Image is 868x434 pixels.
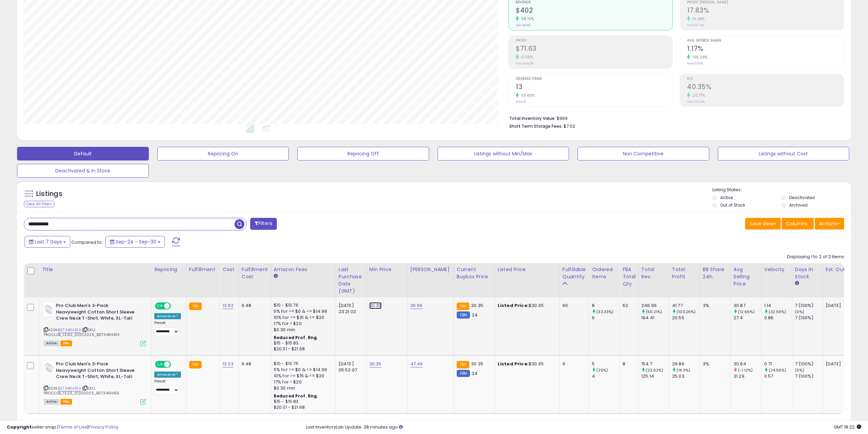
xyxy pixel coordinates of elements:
[578,147,709,160] button: Non Competitive
[516,39,672,43] span: Profit
[250,218,277,230] button: Filters
[297,147,429,160] button: Repricing Off
[795,373,823,379] div: 7 (100%)
[60,399,72,405] span: FBA
[274,385,330,391] div: $0.30 min
[795,266,820,280] div: Days In Stock
[189,303,202,310] small: FBA
[44,361,146,404] div: ASIN:
[24,201,54,207] div: Clear All Filters
[786,220,808,227] span: Columns
[646,367,663,373] small: (23.62%)
[563,303,584,309] div: 60
[592,315,620,321] div: 6
[410,266,451,273] div: [PERSON_NAME]
[795,280,799,286] small: Days In Stock.
[457,370,470,377] small: FBM
[44,386,119,396] span: | SKU: PROCLUB_13.23_01202025_B0734KH45X
[787,254,844,260] div: Displaying 1 to 2 of 2 items
[58,386,81,391] a: B0734KH45X
[623,361,633,367] div: 8
[734,373,761,379] div: 31.29
[274,273,278,279] small: Amazon Fees.
[457,266,492,280] div: Current Buybox Price
[623,303,633,309] div: 62
[17,147,149,160] button: Default
[189,266,217,273] div: Fulfillment
[623,266,636,288] div: FBA Total Qty
[516,1,672,4] span: Revenue
[596,367,608,373] small: (25%)
[769,367,786,373] small: (24.56%)
[242,361,266,367] div: 6.48
[274,308,330,314] div: 5% for >= $0 & <= $14.99
[369,361,382,367] a: 30.35
[154,321,181,336] div: Preset:
[563,266,586,280] div: Fulfillable Quantity
[471,302,483,309] span: 30.35
[769,309,786,314] small: (32.56%)
[339,361,361,373] div: [DATE] 05:53:07
[156,303,164,309] span: ON
[25,236,70,248] button: Last 7 Days
[44,303,146,346] div: ASIN:
[189,361,202,368] small: FBA
[764,315,792,321] div: 0.86
[274,373,330,379] div: 10% for >= $15 & <= $20
[795,309,805,314] small: (0%)
[834,424,861,430] span: 2025-10-8 18:22 GMT
[764,266,789,273] div: Velocity
[764,373,792,379] div: 0.57
[516,61,533,66] small: Prev: $45.58
[563,361,584,367] div: 6
[274,327,330,333] div: $0.30 min
[154,313,181,319] div: Amazon AI *
[105,236,165,248] button: Sep-24 - Sep-30
[516,23,531,27] small: Prev: $290
[339,303,361,315] div: [DATE] 23:21:02
[274,321,330,327] div: 17% for > $20
[516,6,672,16] h2: $402
[564,123,575,129] span: $7.02
[58,424,87,430] a: Terms of Use
[274,314,330,321] div: 10% for >= $15 & <= $20
[592,303,620,309] div: 8
[677,309,696,314] small: (103.26%)
[42,266,148,273] div: Title
[498,266,557,273] div: Listed Price
[641,303,669,309] div: 246.96
[672,373,700,379] div: 25.03
[274,266,333,273] div: Amazon Fees
[672,303,700,309] div: 41.77
[592,266,617,280] div: Ordered Items
[457,311,470,319] small: FBM
[641,315,669,321] div: 164.41
[519,16,534,22] small: 38.72%
[498,361,554,367] div: $30.35
[509,115,556,121] b: Total Inventory Value:
[519,55,533,60] small: 57.15%
[170,362,181,367] span: OFF
[795,361,823,367] div: 7 (100%)
[274,340,330,346] div: $15 - $15.83
[274,399,330,405] div: $15 - $15.83
[764,361,792,367] div: 0.71
[516,83,672,92] h2: 13
[516,77,672,81] span: Ordered Items
[690,93,705,98] small: 20.77%
[274,405,330,410] div: $20.01 - $21.68
[223,361,233,367] a: 13.23
[274,346,330,352] div: $20.01 - $21.68
[782,218,814,229] button: Columns
[44,399,59,405] span: All listings currently available for purchase on Amazon
[687,6,844,16] h2: 17.83%
[641,266,666,280] div: Total Rev.
[472,312,478,318] span: 24
[795,315,823,321] div: 7 (100%)
[157,147,289,160] button: Repricing On
[672,315,700,321] div: 20.55
[154,266,183,273] div: Repricing
[242,266,268,280] div: Fulfillment Cost
[223,266,236,273] div: Cost
[44,303,54,316] img: 31tBiMqgiXL._SL40_.jpg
